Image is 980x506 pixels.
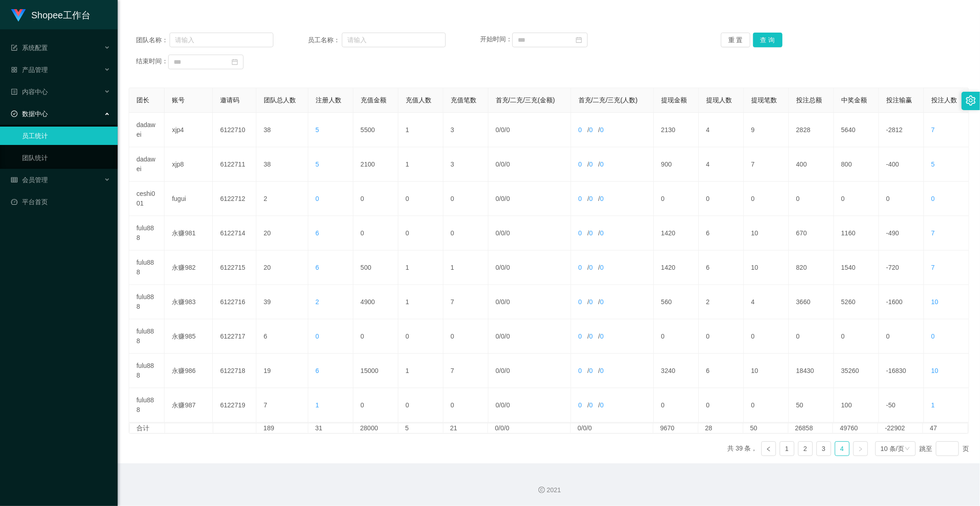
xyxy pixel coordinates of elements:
[488,113,571,147] td: / /
[213,113,256,147] td: 6122710
[834,216,879,250] td: 1160
[506,298,510,306] span: 0
[817,442,831,456] a: 3
[538,487,545,493] i: 图标: copyright
[11,9,26,22] img: logo.9652507e.png
[213,182,256,216] td: 6122712
[706,96,732,104] span: 提现人数
[816,441,831,456] li: 3
[506,229,510,237] span: 0
[600,229,604,237] span: 0
[879,250,924,285] td: -720
[256,182,308,216] td: 2
[316,229,319,237] span: 6
[879,216,924,250] td: -490
[571,423,653,433] td: 0/0/0
[316,333,319,340] span: 0
[342,33,446,47] input: 请输入
[571,182,654,216] td: / /
[501,229,504,237] span: 0
[11,177,17,183] i: 图标: table
[353,319,398,354] td: 0
[451,96,476,104] span: 充值笔数
[780,442,794,456] a: 1
[11,11,91,18] a: Shopee工作台
[11,44,17,51] i: 图标: form
[11,110,48,117] span: 数据中心
[501,195,504,202] span: 0
[931,333,935,340] span: 0
[488,250,571,285] td: / /
[576,37,582,43] i: 图标: calendar
[398,319,443,354] td: 0
[578,161,582,168] span: 0
[506,401,510,409] span: 0
[129,182,164,216] td: ceshi001
[589,367,593,374] span: 0
[353,216,398,250] td: 0
[699,285,744,319] td: 2
[256,354,308,388] td: 19
[11,66,48,73] span: 产品管理
[879,388,924,423] td: -50
[578,229,582,237] span: 0
[232,59,238,65] i: 图标: calendar
[11,193,110,211] a: 图标: dashboard平台首页
[496,298,499,306] span: 0
[443,182,488,216] td: 0
[931,126,935,133] span: 7
[129,319,164,354] td: fulu888
[931,367,939,374] span: 10
[398,250,443,285] td: 1
[136,35,170,45] span: 团队名称：
[125,485,973,495] div: 2021
[589,298,593,306] span: 0
[600,367,604,374] span: 0
[443,216,488,250] td: 0
[398,216,443,250] td: 0
[578,333,582,340] span: 0
[488,147,571,182] td: / /
[443,388,488,423] td: 0
[11,89,17,95] i: 图标: profile
[496,161,499,168] span: 0
[480,36,512,43] span: 开始时间：
[316,126,319,133] span: 5
[501,264,504,271] span: 0
[600,195,604,202] span: 0
[753,33,782,47] button: 查 询
[589,401,593,409] span: 0
[654,388,699,423] td: 0
[578,298,582,306] span: 0
[256,113,308,147] td: 38
[798,441,813,456] li: 2
[506,264,510,271] span: 0
[264,96,296,104] span: 团队总人数
[789,216,834,250] td: 670
[488,285,571,319] td: / /
[406,96,431,104] span: 充值人数
[578,401,582,409] span: 0
[308,35,341,45] span: 员工名称：
[353,354,398,388] td: 15000
[931,96,957,104] span: 投注人数
[578,264,582,271] span: 0
[878,423,923,433] td: -22902
[834,113,879,147] td: 5640
[11,67,17,73] i: 图标: appstore-o
[833,423,878,433] td: 49760
[600,126,604,133] span: 0
[834,285,879,319] td: 5260
[496,401,499,409] span: 0
[654,319,699,354] td: 0
[488,319,571,354] td: / /
[744,216,789,250] td: 10
[589,161,593,168] span: 0
[744,250,789,285] td: 10
[129,113,164,147] td: dadawei
[589,333,593,340] span: 0
[654,216,699,250] td: 1420
[353,113,398,147] td: 5500
[496,96,555,104] span: 首充/二充/三充(金额)
[501,126,504,133] span: 0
